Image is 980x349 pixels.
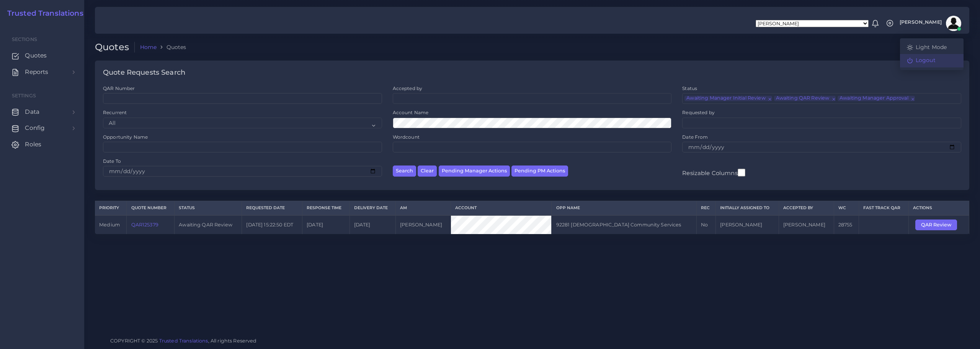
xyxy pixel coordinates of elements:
div: [PERSON_NAME]avatar [900,38,964,70]
span: medium [99,222,120,228]
label: Status [682,85,697,92]
label: Accepted by [393,85,423,92]
span: COPYRIGHT © 2025 [110,337,257,345]
th: Actions [908,201,969,215]
th: Opp Name [552,201,697,215]
span: Data [25,108,39,116]
label: Date To [103,158,121,164]
th: Quote Number [127,201,175,215]
th: Delivery Date [350,201,395,215]
span: Settings [12,93,36,98]
span: Quotes [25,51,47,60]
button: Search [393,165,416,177]
td: [DATE] [302,215,350,234]
label: Requested by [682,109,715,116]
a: Data [6,104,78,120]
th: AM [395,201,451,215]
th: Initially Assigned to [716,201,779,215]
td: 28755 [834,215,859,234]
span: , All rights Reserved [208,337,257,345]
label: Resizable Columns [682,168,745,177]
li: Quotes [157,43,186,51]
li: Awaiting QAR Review [774,96,836,101]
label: QAR Number [103,85,135,92]
a: Reports [6,64,78,80]
label: Recurrent [103,109,127,116]
td: 92281 [DEMOGRAPHIC_DATA] Community Services [552,215,697,234]
a: Trusted Translations [2,9,83,18]
a: Config [6,120,78,136]
input: Resizable Columns [738,168,745,177]
a: Home [140,43,157,51]
span: [PERSON_NAME] [900,20,942,25]
span: Roles [25,140,41,149]
button: Clear [418,165,437,177]
a: Logout [900,54,964,67]
li: Awaiting Manager Initial Review [684,96,772,101]
label: Account Name [393,109,429,116]
th: REC [697,201,716,215]
td: [PERSON_NAME] [395,215,451,234]
a: QAR125379 [131,222,158,228]
span: Config [25,124,45,132]
th: Requested Date [242,201,302,215]
th: Account [451,201,552,215]
td: No [697,215,716,234]
h2: Quotes [95,42,135,53]
td: [PERSON_NAME] [716,215,779,234]
a: Roles [6,136,78,152]
th: Priority [95,201,127,215]
a: [PERSON_NAME]avatar [896,16,964,31]
td: [DATE] [350,215,395,234]
td: Awaiting QAR Review [175,215,242,234]
a: QAR Review [915,221,962,227]
th: WC [834,201,859,215]
a: Trusted Translations [159,338,208,344]
button: Pending PM Actions [511,165,568,177]
span: Reports [25,68,48,76]
button: QAR Review [915,220,957,230]
img: avatar [946,16,961,31]
td: [PERSON_NAME] [779,215,834,234]
label: Date From [682,134,708,140]
th: Status [175,201,242,215]
li: Awaiting Manager Approval [838,96,915,101]
th: Response Time [302,201,350,215]
a: Quotes [6,48,78,64]
span: Sections [12,36,37,42]
label: Opportunity Name [103,134,148,140]
h4: Quote Requests Search [103,69,185,77]
th: Fast Track QAR [859,201,908,215]
th: Accepted by [779,201,834,215]
a: Light Mode [900,41,964,54]
label: Wordcount [393,134,420,140]
td: [DATE] 15:22:50 EDT [242,215,302,234]
button: Pending Manager Actions [439,165,510,177]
